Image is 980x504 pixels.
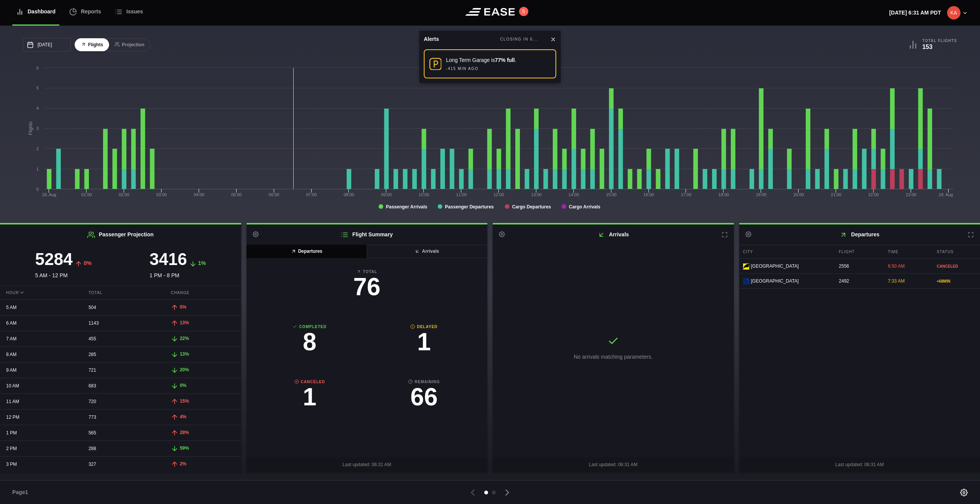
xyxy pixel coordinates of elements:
div: 720 [82,394,158,409]
h3: 66 [367,385,481,409]
tspan: Passenger Departures [445,204,494,210]
b: 153 [922,44,933,50]
h3: 76 [253,275,482,299]
button: Flights [75,38,109,52]
h3: 3416 [150,251,187,268]
text: 20:00 [793,192,804,197]
button: Arrivals [366,245,487,258]
div: + 68 MIN [937,278,976,284]
div: 1 PM - 8 PM [121,251,235,280]
div: Last updated: 06:31 AM [247,457,488,472]
strong: 77% full [495,57,515,63]
span: 20% [180,367,189,372]
text: 07:00 [306,192,317,197]
tspan: Cargo Arrivals [569,204,601,210]
span: 15% [180,398,189,404]
div: 1143 [82,316,158,330]
b: Delayed [367,324,481,330]
b: Canceled [253,379,367,385]
text: 04:00 [194,192,204,197]
h2: Flight Summary [247,224,488,245]
b: Completed [253,324,367,330]
span: 1% [198,260,206,266]
button: 5 [519,7,528,16]
h3: 1 [253,385,367,409]
span: 0% [84,260,91,266]
div: 2556 [835,259,882,273]
a: Remaining66 [367,379,481,413]
span: 28% [180,430,189,435]
span: [GEOGRAPHIC_DATA] [751,263,799,270]
text: 22:00 [868,192,879,197]
text: 01:00 [81,192,92,197]
tspan: 18. Aug [42,192,56,197]
b: Total [253,269,482,275]
text: 09:00 [381,192,392,197]
div: Last updated: 06:31 AM [493,457,734,472]
div: Change [165,286,241,299]
tspan: Cargo Departures [512,204,551,210]
a: Delayed1 [367,324,481,358]
h2: Arrivals [493,224,734,245]
text: 0 [36,187,39,192]
a: Total76 [253,269,482,303]
text: 18:00 [719,192,729,197]
span: 7:33 AM [888,278,905,284]
text: 17:00 [681,192,692,197]
text: 16:00 [644,192,654,197]
text: 4 [36,106,39,111]
div: Time [884,245,931,259]
div: City [739,245,833,259]
text: 6 [36,66,39,70]
span: 2% [180,461,186,467]
text: 19:00 [756,192,767,197]
h3: 5284 [35,251,73,268]
span: 4% [180,414,186,419]
span: 0% [180,383,186,388]
text: 10:00 [418,192,429,197]
div: Alerts [424,35,439,43]
button: Projection [108,38,150,52]
span: 13% [180,320,189,325]
text: 15:00 [606,192,617,197]
div: 455 [82,332,158,346]
text: 1 [36,167,39,171]
div: 565 [82,426,158,440]
p: No arrivals matching parameters. [574,353,653,361]
div: 721 [82,363,158,377]
span: 13% [180,351,189,357]
text: 11:00 [456,192,467,197]
text: 5 [36,86,39,90]
text: 08:00 [344,192,354,197]
text: 21:00 [831,192,841,197]
div: 504 [82,300,158,315]
b: Remaining [367,379,481,385]
div: 683 [82,379,158,393]
a: Canceled1 [253,379,367,413]
button: Departures [247,245,367,258]
div: Status [933,245,980,259]
div: 5 AM - 12 PM [6,251,121,280]
div: Flight [835,245,882,259]
span: 59% [180,445,189,451]
b: Total Flights [922,38,957,43]
text: 05:00 [231,192,242,197]
tspan: Flights [28,122,33,135]
div: 327 [82,457,158,471]
div: 288 [82,441,158,456]
p: [DATE] 6:31 AM PDT [889,9,941,17]
tspan: Passenger Arrivals [386,204,428,210]
div: Long Term Garage is . [446,56,516,64]
span: [GEOGRAPHIC_DATA] [751,278,799,285]
a: Completed8 [253,324,367,358]
text: 02:00 [119,192,129,197]
tspan: 19. Aug [939,192,953,197]
text: 23:00 [906,192,916,197]
span: Page 1 [12,488,31,496]
h3: 1 [367,330,481,354]
span: 5% [180,304,186,310]
div: -415 MIN AGO [446,66,479,72]
text: 13:00 [531,192,542,197]
div: 285 [82,347,158,362]
div: 2492 [835,274,882,288]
